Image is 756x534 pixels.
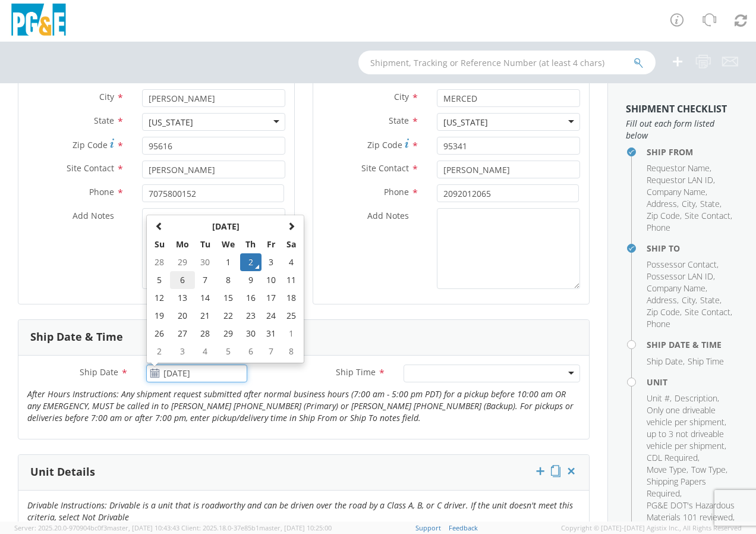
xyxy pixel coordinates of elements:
span: Zip Code [367,139,402,150]
span: Shipping Papers Required [647,476,706,499]
li: , [682,294,697,306]
li: , [647,356,685,367]
div: [US_STATE] [149,117,193,128]
strong: Shipment Checklist [626,102,727,115]
span: Company Name [647,186,705,197]
span: Copyright © [DATE]-[DATE] Agistix Inc., All Rights Reserved [561,523,742,533]
span: Zip Code [647,210,680,221]
td: 28 [195,325,216,343]
span: CDL Required [647,452,698,463]
img: pge-logo-06675f144f4cfa6a6814.png [9,4,68,39]
td: 25 [281,307,301,325]
span: Address [647,294,677,306]
th: Sa [281,235,301,253]
td: 23 [240,307,261,325]
a: Support [415,523,441,532]
span: Phone [647,318,670,329]
span: master, [DATE] 10:25:00 [259,523,332,532]
span: Ship Date [80,366,118,378]
li: , [700,198,722,210]
td: 11 [281,271,301,289]
th: Th [240,235,261,253]
span: Address [647,198,677,209]
span: Site Contact [67,162,114,174]
li: , [685,210,732,222]
span: Phone [384,186,409,197]
th: Fr [262,235,282,253]
td: 17 [262,289,282,307]
div: [US_STATE] [443,117,488,128]
h4: Ship From [647,147,738,156]
span: Phone [89,186,114,197]
td: 30 [195,253,216,271]
td: 31 [262,325,282,343]
td: 13 [170,289,195,307]
i: After Hours Instructions: Any shipment request submitted after normal business hours (7:00 am - 5... [27,388,574,423]
li: , [675,392,719,404]
span: Unit # [647,392,670,404]
td: 2 [149,343,170,360]
li: , [647,392,672,404]
span: Ship Date [647,356,683,367]
input: Shipment, Tracking or Reference Number (at least 4 chars) [358,51,656,74]
h4: Ship To [647,244,738,253]
li: , [647,404,735,452]
td: 3 [170,343,195,360]
span: Server: 2025.20.0-970904bc0f3 [14,523,179,532]
td: 18 [281,289,301,307]
span: Ship Time [336,366,376,378]
span: Ship Time [688,356,724,367]
li: , [647,306,682,318]
span: State [700,198,720,209]
li: , [682,198,697,210]
td: 28 [149,253,170,271]
td: 27 [170,325,195,343]
li: , [647,464,688,476]
span: City [394,91,409,102]
span: Site Contact [685,210,730,221]
td: 21 [195,307,216,325]
th: We [216,235,241,253]
td: 4 [281,253,301,271]
span: City [682,198,695,209]
span: PG&E DOT's Hazardous Materials 101 reviewed [647,500,735,523]
span: Site Contact [685,306,730,318]
td: 1 [281,325,301,343]
td: 5 [149,271,170,289]
td: 10 [262,271,282,289]
span: Client: 2025.18.0-37e85b1 [181,523,332,532]
td: 3 [262,253,282,271]
li: , [647,186,707,198]
th: Select Month [170,218,281,235]
li: , [685,306,732,318]
li: , [647,271,715,282]
td: 29 [216,325,241,343]
td: 7 [262,343,282,360]
span: Zip Code [73,139,108,150]
td: 20 [170,307,195,325]
span: Next Month [287,222,295,230]
li: , [647,294,679,306]
a: Feedback [449,523,478,532]
td: 22 [216,307,241,325]
span: Move Type [647,464,686,475]
span: Possessor Contact [647,259,717,270]
h4: Ship Date & Time [647,340,738,349]
td: 12 [149,289,170,307]
span: Requestor LAN ID [647,174,713,186]
td: 15 [216,289,241,307]
span: Description [675,392,717,404]
span: Tow Type [691,464,726,475]
td: 9 [240,271,261,289]
span: Add Notes [367,210,409,221]
td: 26 [149,325,170,343]
th: Mo [170,235,195,253]
li: , [647,282,707,294]
td: 8 [281,343,301,360]
span: Possessor LAN ID [647,271,713,282]
span: State [389,115,409,126]
td: 4 [195,343,216,360]
h3: Unit Details [30,466,95,478]
li: , [647,162,711,174]
li: , [647,476,735,500]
